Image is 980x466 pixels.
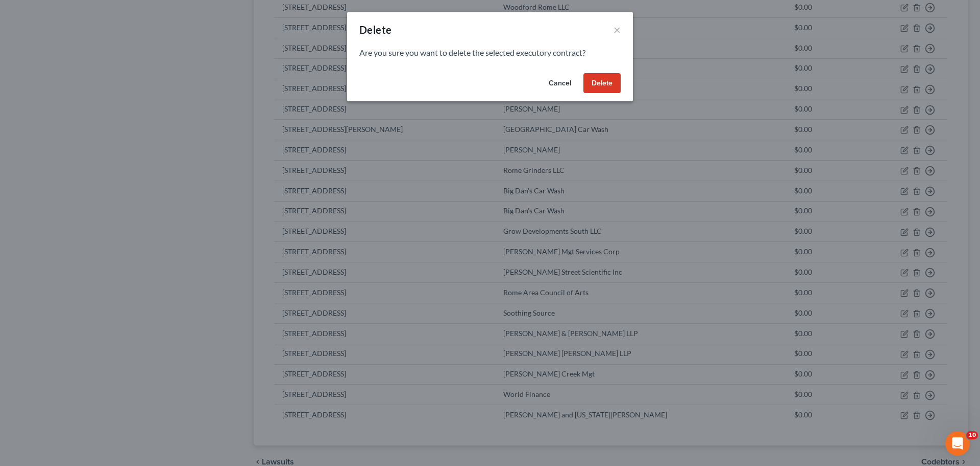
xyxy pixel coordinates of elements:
[945,431,970,456] iframe: Intercom live chat
[541,73,579,94] button: Cancel
[359,47,621,59] p: Are you sure you want to delete the selected executory contract?
[614,24,621,36] button: ×
[359,23,391,37] div: Delete
[583,73,621,94] button: Delete
[966,431,978,439] span: 10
